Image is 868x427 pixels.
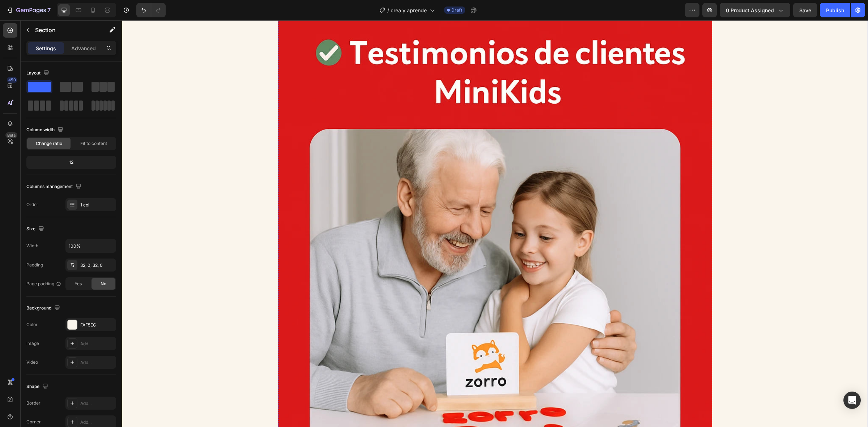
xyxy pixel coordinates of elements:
[80,140,107,147] span: Fit to content
[26,262,43,268] div: Padding
[387,7,389,14] span: /
[799,7,811,13] span: Save
[26,125,65,135] div: Column width
[71,44,96,52] p: Advanced
[26,281,61,287] div: Page padding
[26,243,38,249] div: Width
[122,20,868,427] iframe: Design area
[26,321,38,328] div: Color
[80,322,114,328] div: FAF5EC
[26,400,41,406] div: Border
[26,359,38,366] div: Video
[66,239,116,252] input: Auto
[101,281,106,287] span: No
[36,44,56,52] p: Settings
[28,157,115,167] div: 12
[80,202,114,208] div: 1 col
[26,68,51,78] div: Layout
[720,3,790,17] button: 0 product assigned
[80,341,114,347] div: Add...
[451,7,462,13] span: Draft
[35,26,94,34] p: Section
[26,419,41,425] div: Corner
[80,419,114,426] div: Add...
[80,359,114,366] div: Add...
[793,3,817,17] button: Save
[47,6,51,14] p: 7
[26,201,38,208] div: Order
[726,7,774,14] span: 0 product assigned
[26,340,39,347] div: Image
[36,140,62,147] span: Change ratio
[136,3,166,17] div: Undo/Redo
[843,392,861,409] div: Open Intercom Messenger
[26,382,50,392] div: Shape
[826,7,844,14] div: Publish
[3,3,54,17] button: 7
[7,77,17,83] div: 450
[80,262,114,269] div: 32, 0, 32, 0
[391,7,427,14] span: crea y aprende
[820,3,850,17] button: Publish
[75,281,82,287] span: Yes
[26,182,83,192] div: Columns management
[5,132,17,138] div: Beta
[80,400,114,407] div: Add...
[26,303,61,313] div: Background
[26,224,46,234] div: Size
